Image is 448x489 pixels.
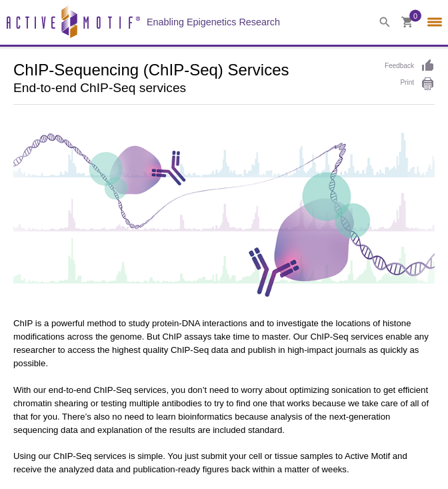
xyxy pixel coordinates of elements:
h2: End-to-end ChIP-Seq services [13,82,371,94]
a: Feedback [385,59,435,73]
a: 0 [401,17,413,31]
h2: Enabling Epigenetics Research [147,16,280,28]
p: With our end-to-end ChIP-Seq services, you don’t need to worry about optimizing sonication to get... [13,384,435,437]
a: Print [385,77,435,91]
h1: ChIP-Sequencing (ChIP-Seq) Services [13,59,371,79]
img: ChIP-Seq Services [13,127,435,300]
span: 0 [413,10,417,22]
p: Using our ChIP-Seq services is simple. You just submit your cell or tissue samples to Active Moti... [13,450,435,476]
p: ChIP is a powerful method to study protein-DNA interactions and to investigate the locations of h... [13,317,435,370]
